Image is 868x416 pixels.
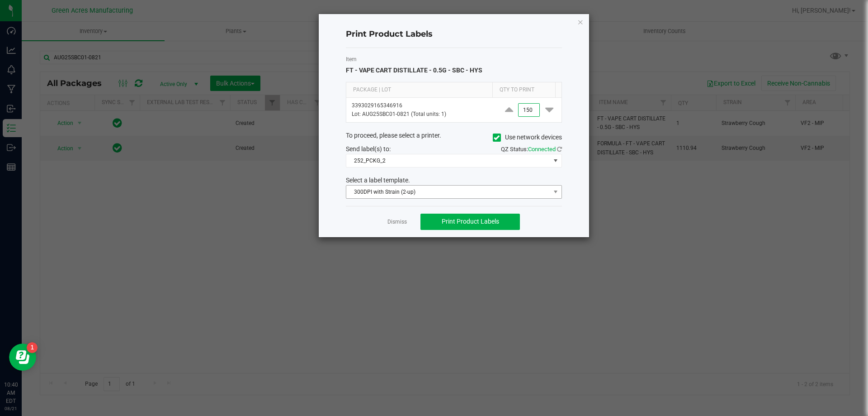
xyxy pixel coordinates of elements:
[492,82,555,98] th: Qty to Print
[339,176,569,185] div: Select a label template.
[352,110,491,119] p: Lot: AUG25SBC01-0821 (Total units: 1)
[346,29,562,40] h4: Print Product Labels
[346,145,391,153] span: Send label(s) to:
[442,218,499,225] span: Print Product Labels
[493,133,562,142] label: Use network devices
[346,55,562,63] label: Item
[9,344,36,371] iframe: Resource center
[339,131,569,144] div: To proceed, please select a printer.
[420,214,520,230] button: Print Product Labels
[27,342,38,353] iframe: Resource center unread badge
[346,186,550,198] span: 300DPI with Strain (2-up)
[501,146,562,153] span: QZ Status:
[352,101,491,110] p: 3393029165346916
[387,218,407,226] a: Dismiss
[346,82,492,98] th: Package | Lot
[346,154,550,167] span: 252_PCKG_2
[346,67,482,74] span: FT - VAPE CART DISTILLATE - 0.5G - SBC - HYS
[528,146,556,153] span: Connected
